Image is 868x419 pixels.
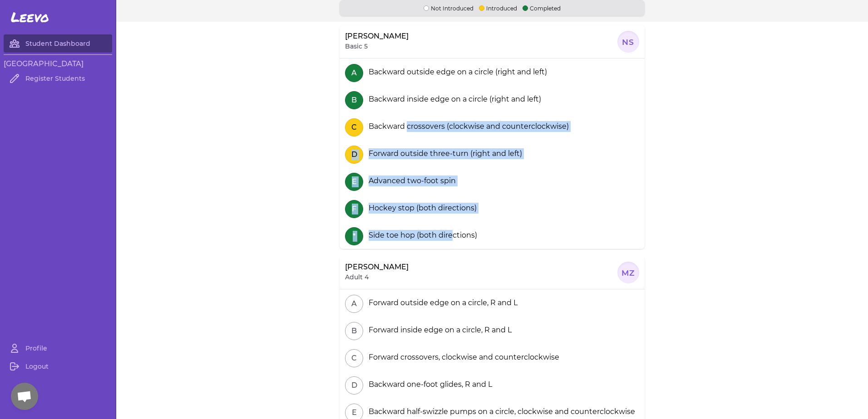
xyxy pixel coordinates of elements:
p: Completed [523,4,561,12]
div: Open chat [11,383,38,410]
button: B [345,322,363,340]
button: D [345,376,363,395]
span: Leevo [11,9,49,25]
div: Backward outside edge on a circle (right and left) [365,67,547,78]
button: A [345,64,363,82]
div: Backward crossovers (clockwise and counterclockwise) [365,121,569,132]
p: [PERSON_NAME] [345,262,409,273]
button: C [345,118,363,136]
p: Adult 4 [345,273,369,282]
button: F [345,200,363,218]
button: C [345,349,363,367]
button: A [345,295,363,313]
div: Backward half-swizzle pumps on a circle, clockwise and counterclockwise [365,406,635,417]
div: Backward one-foot glides, R and L [365,379,492,390]
div: Forward outside edge on a circle, R and L [365,297,518,308]
p: Not Introduced [424,4,473,12]
button: D [345,146,363,164]
a: Logout [4,357,112,375]
div: Hockey stop (both directions) [365,203,477,214]
div: Forward crossovers, clockwise and counterclockwise [365,352,559,363]
a: Student Dashboard [4,34,112,53]
p: Basic 5 [345,42,368,51]
button: E [345,173,363,191]
div: Forward outside three-turn (right and left) [365,148,522,159]
div: Backward inside edge on a circle (right and left) [365,94,541,105]
div: Forward inside edge on a circle, R and L [365,325,512,336]
p: Introduced [479,4,517,12]
a: Profile [4,339,112,357]
button: B [345,91,363,109]
a: Register Students [4,69,112,88]
p: [PERSON_NAME] [345,31,409,42]
div: Side toe hop (both directions) [365,230,477,241]
div: Advanced two-foot spin [365,175,456,186]
h3: [GEOGRAPHIC_DATA] [4,58,112,69]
